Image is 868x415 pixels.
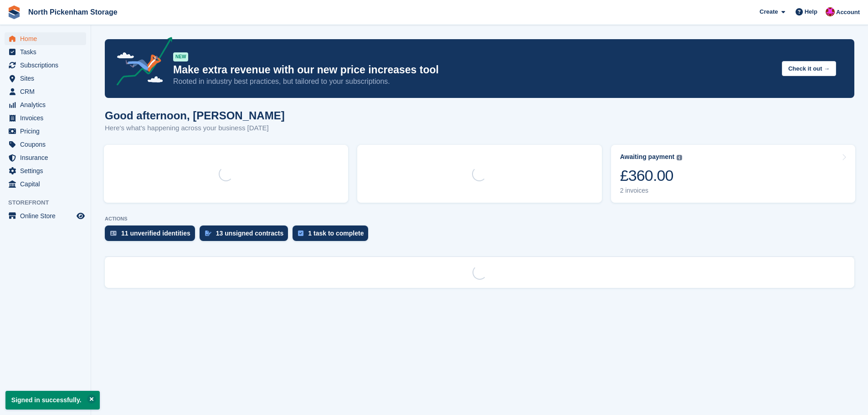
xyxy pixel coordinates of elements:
a: menu [5,125,86,138]
a: menu [5,46,86,58]
a: Preview store [75,210,86,221]
a: menu [5,151,86,164]
span: Tasks [20,46,75,58]
img: task-75834270c22a3079a89374b754ae025e5fb1db73e45f91037f5363f120a921f8.svg [298,231,303,236]
a: 11 unverified identities [105,225,200,246]
a: menu [5,178,86,190]
a: 1 task to complete [293,225,373,246]
div: 2 invoices [620,187,683,195]
p: Here's what's happening across your business [DATE] [105,123,285,133]
p: Signed in successfully. [5,391,100,410]
a: 13 unsigned contracts [200,225,293,246]
a: menu [5,59,86,72]
span: Capital [20,178,75,190]
div: 1 task to complete [308,230,364,237]
div: 11 unverified identities [121,230,190,237]
span: Insurance [20,151,75,164]
button: Check it out → [782,61,836,76]
div: NEW [173,52,188,61]
span: Create [760,7,778,16]
a: menu [5,138,86,151]
span: Account [836,8,860,17]
p: Make extra revenue with our new price increases tool [173,63,775,77]
span: Sites [20,72,75,85]
a: menu [5,210,86,222]
span: Online Store [20,210,75,222]
span: Invoices [20,112,75,124]
a: North Pickenham Storage [25,5,121,20]
a: menu [5,72,86,85]
span: Home [20,32,75,45]
span: Storefront [8,198,91,207]
div: 13 unsigned contracts [216,230,284,237]
img: icon-info-grey-7440780725fd019a000dd9b08b2336e03edf1995a4989e88bcd33f0948082b44.svg [677,155,682,160]
a: menu [5,32,86,45]
span: Help [805,7,817,16]
a: menu [5,98,86,111]
a: menu [5,112,86,124]
span: CRM [20,85,75,98]
span: Coupons [20,138,75,151]
a: menu [5,164,86,177]
a: Awaiting payment £360.00 2 invoices [611,145,855,203]
div: £360.00 [620,166,683,185]
img: Dylan Taylor [826,7,835,16]
span: Settings [20,164,75,177]
p: ACTIONS [105,216,854,222]
p: Rooted in industry best practices, but tailored to your subscriptions. [173,77,775,87]
img: contract_signature_icon-13c848040528278c33f63329250d36e43548de30e8caae1d1a13099fd9432cc5.svg [205,231,211,236]
img: stora-icon-8386f47178a22dfd0bd8f6a31ec36ba5ce8667c1dd55bd0f319d3a0aa187defe.svg [7,5,21,19]
img: verify_identity-adf6edd0f0f0b5bbfe63781bf79b02c33cf7c696d77639b501bdc392416b5a36.svg [110,231,117,236]
a: menu [5,85,86,98]
h1: Good afternoon, [PERSON_NAME] [105,109,285,122]
span: Subscriptions [20,59,75,72]
span: Pricing [20,125,75,138]
span: Analytics [20,98,75,111]
img: price-adjustments-announcement-icon-8257ccfd72463d97f412b2fc003d46551f7dbcb40ab6d574587a9cd5c0d94... [109,37,173,89]
div: Awaiting payment [620,153,675,161]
